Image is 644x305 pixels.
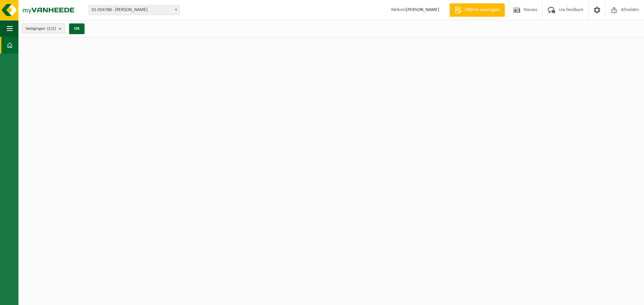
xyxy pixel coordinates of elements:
button: OK [69,23,85,34]
span: Vestigingen [25,24,56,34]
count: (2/2) [47,26,56,31]
span: Offerte aanvragen [463,7,501,13]
button: Vestigingen(2/2) [22,23,65,33]
span: 01-054788 - DAVID JOHAN - BESELARE [89,5,179,15]
span: 01-054788 - DAVID JOHAN - BESELARE [89,5,180,15]
strong: [PERSON_NAME] [406,7,439,12]
a: Offerte aanvragen [449,3,505,17]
